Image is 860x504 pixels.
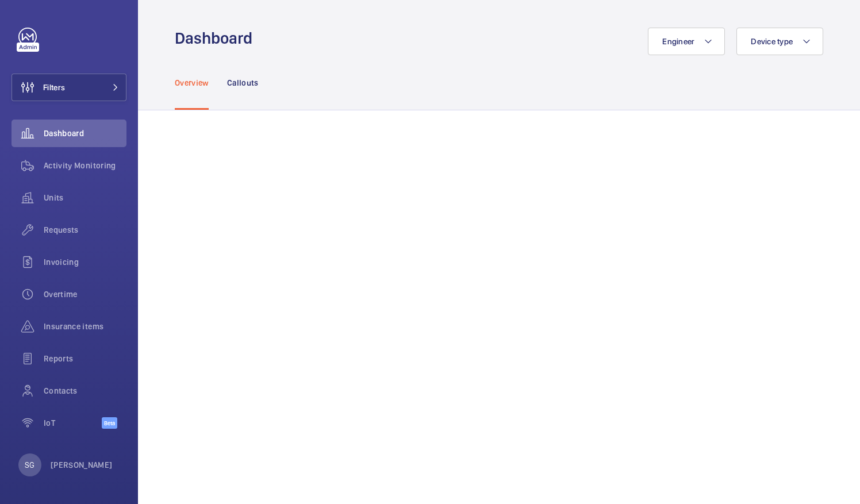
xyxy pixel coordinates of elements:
span: Dashboard [44,128,126,139]
span: Units [44,192,126,203]
span: Engineer [662,37,694,46]
span: Overtime [44,288,126,300]
button: Filters [11,74,126,101]
span: IoT [44,417,102,429]
p: [PERSON_NAME] [51,459,113,471]
span: Invoicing [44,256,126,268]
p: Callouts [227,77,259,89]
button: Device type [736,28,823,55]
span: Device type [751,37,793,46]
span: Insurance items [44,321,126,332]
h1: Dashboard [175,28,259,49]
p: SG [25,459,34,471]
span: Contacts [44,385,126,397]
span: Beta [102,417,117,429]
span: Activity Monitoring [44,160,126,171]
span: Filters [43,82,65,93]
span: Reports [44,353,126,364]
span: Requests [44,224,126,236]
p: Overview [175,77,209,89]
button: Engineer [648,28,725,55]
